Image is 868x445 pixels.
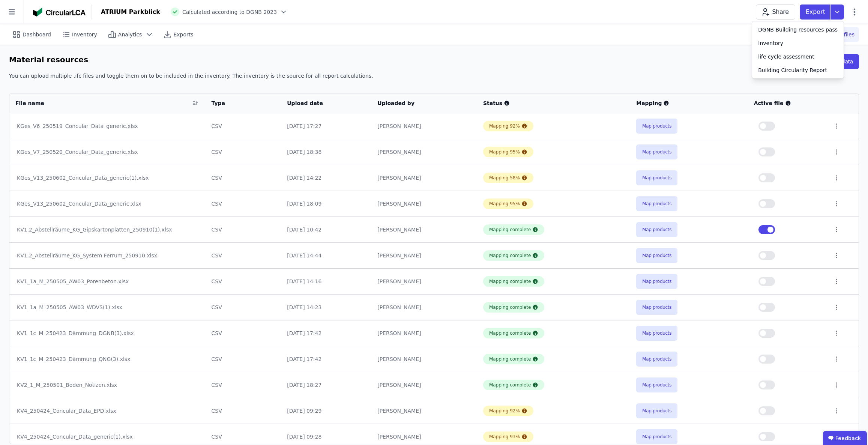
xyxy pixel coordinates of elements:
div: CSV [212,226,275,233]
div: File name [15,99,189,107]
div: Upload date [287,99,356,107]
h6: Material resources [9,54,88,66]
div: ATRIUM Parkblick [101,8,160,17]
div: KGes_V13_250602_Concular_Data_generic(1).xlsx [17,174,198,182]
div: KV4_250424_Concular_Data_EPD.xlsx [17,407,198,415]
div: [PERSON_NAME] [377,304,471,311]
div: CSV [212,278,275,285]
div: Mapping 92% [489,123,520,129]
div: KGes_V13_250602_Concular_Data_generic.xlsx [17,200,198,207]
div: Mapping complete [489,278,531,284]
div: [DATE] 09:28 [287,433,365,440]
span: Inventory [72,31,97,38]
div: You can upload multiple .ifc files and toggle them on to be included in the inventory. The invent... [9,72,859,86]
img: Concular [33,8,86,17]
div: KV4_250424_Concular_Data_generic(1).xlsx [17,433,198,440]
div: CSV [212,200,275,207]
button: Map products [636,119,677,134]
div: KV1_1c_M_250423_Dämmung_QNG(3).xlsx [17,355,198,363]
div: [DATE] 14:16 [287,278,365,285]
span: Dashboard [23,31,51,38]
button: Map products [636,326,677,341]
button: Map products [636,300,677,315]
div: Building Circularity Report [758,66,827,74]
div: KV1_1c_M_250423_Dämmung_DGNB(3).xlsx [17,329,198,337]
div: [DATE] 18:09 [287,200,365,207]
div: CSV [212,355,275,363]
div: [DATE] 14:22 [287,174,365,182]
div: [DATE] 09:29 [287,407,365,415]
div: [PERSON_NAME] [377,407,471,415]
div: Active file [754,99,821,107]
div: CSV [212,407,275,415]
div: Mapping complete [489,356,531,362]
div: [DATE] 18:38 [287,148,365,156]
div: Mapping 58% [489,175,520,181]
div: [PERSON_NAME] [377,278,471,285]
div: Uploaded by [377,99,461,107]
button: Map products [636,274,677,289]
div: Type [212,99,266,107]
div: Mapping complete [489,330,531,336]
div: life cycle assessment [758,53,814,60]
div: KV1_1a_M_250505_AW03_Porenbeton.xlsx [17,278,198,285]
div: [PERSON_NAME] [377,381,471,389]
div: CSV [212,252,275,259]
div: KV1.2_Abstellräume_KG_System Ferrum_250910.xlsx [17,252,198,259]
div: Mapping complete [489,227,531,233]
div: KV1.2_Abstellräume_KG_Gipskartonplatten_250910(1).xlsx [17,226,198,233]
div: Mapping 95% [489,201,520,207]
div: CSV [212,174,275,182]
div: [DATE] 10:42 [287,226,365,233]
button: Map products [636,403,677,418]
div: Status [483,99,624,107]
div: CSV [212,381,275,389]
div: [PERSON_NAME] [377,226,471,233]
button: Map products [636,377,677,392]
div: [PERSON_NAME] [377,122,471,130]
div: CSV [212,304,275,311]
div: Mapping complete [489,253,531,259]
div: KV2_1_M_250501_Boden_Notizen.xlsx [17,381,198,389]
div: CSV [212,122,275,130]
div: KGes_V6_250519_Concular_Data_generic.xlsx [17,122,198,130]
div: [DATE] 17:42 [287,355,365,363]
div: [DATE] 14:44 [287,252,365,259]
div: KGes_V7_250520_Concular_Data_generic.xlsx [17,148,198,156]
div: Mapping complete [489,382,531,388]
div: [PERSON_NAME] [377,148,471,156]
button: Map products [636,429,677,444]
div: [DATE] 17:27 [287,122,365,130]
div: [PERSON_NAME] [377,355,471,363]
div: [PERSON_NAME] [377,433,471,440]
div: Mapping 93% [489,434,520,440]
div: DGNB Building resources pass [758,26,838,33]
span: Exports [173,31,193,38]
div: Mapping complete [489,304,531,310]
div: CSV [212,329,275,337]
div: CSV [212,148,275,156]
button: Map products [636,248,677,263]
button: Share [756,5,795,20]
span: Analytics [118,31,142,38]
button: Map products [636,170,677,185]
button: Map products [636,196,677,211]
button: Map products [636,222,677,237]
div: Mapping 92% [489,408,520,414]
div: Mapping [636,99,742,107]
div: [PERSON_NAME] [377,252,471,259]
div: Mapping 95% [489,149,520,155]
p: Export [806,8,827,17]
div: KV1_1a_M_250505_AW03_WDVS(1).xlsx [17,304,198,311]
button: Map products [636,352,677,367]
div: [DATE] 14:23 [287,304,365,311]
div: [DATE] 18:27 [287,381,365,389]
div: [PERSON_NAME] [377,200,471,207]
span: Calculated according to DGNB 2023 [182,8,277,16]
div: [PERSON_NAME] [377,174,471,182]
div: CSV [212,433,275,440]
button: Map products [636,144,677,159]
div: Inventory [758,39,783,47]
div: [DATE] 17:42 [287,329,365,337]
div: [PERSON_NAME] [377,329,471,337]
